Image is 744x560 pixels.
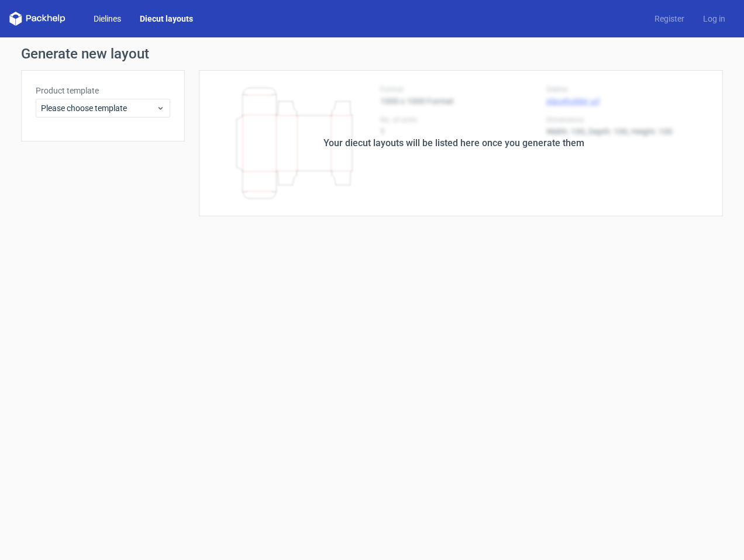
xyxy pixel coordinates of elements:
a: Log in [694,13,735,25]
a: Diecut layouts [130,13,202,25]
a: Register [645,13,694,25]
label: Product template [36,85,170,96]
div: Your diecut layouts will be listed here once you generate them [323,136,584,150]
span: Please choose template [41,102,156,114]
h1: Generate new layout [21,47,723,61]
a: Dielines [84,13,130,25]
